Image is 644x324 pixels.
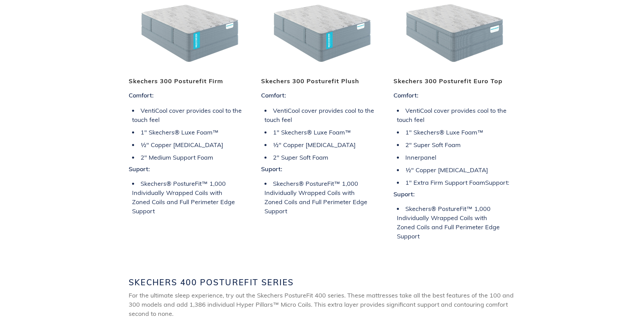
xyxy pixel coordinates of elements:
li: ½" Copper [MEDICAL_DATA] [132,140,247,149]
li: Skechers® PostureFit™ 1,000 Individually Wrapped Coils with Zoned Coils and Full Perimeter Edge S... [397,204,512,241]
li: VentiCool cover provides cool to the touch feel [264,106,380,124]
h3: Suport: [261,165,383,173]
li: 1" Skechers® Luxe Foam™ [397,128,512,137]
h3: Suport: [393,191,516,198]
li: VentiCool cover provides cool to the touch feel [397,106,512,124]
h2: Skechers 400 Posturefit Series [129,277,516,287]
li: 2" Medium Support Foam [132,153,247,162]
h3: Comfort: [261,88,383,101]
h3: Suport: [129,165,251,173]
li: 2" Super Soft Foam [264,153,380,162]
h3: Comfort: [393,88,516,101]
h3: Comfort: [129,88,251,101]
li: 1" Skechers® Luxe Foam™ [264,128,380,137]
span: For the ultimate sleep experience, try out the Skechers PostureFit 400 series. These mattresses t... [129,291,514,318]
li: Skechers® PostureFit™ 1,000 Individually Wrapped Coils with Zoned Coils and Full Perimeter Edge S... [264,179,380,216]
span: Skechers 300 Posturefit Firm [129,77,223,85]
li: ½" Copper [MEDICAL_DATA] [264,140,380,149]
span: Skechers 300 Posturefit Euro Top [393,77,502,85]
li: Innerpanel [397,153,512,162]
li: ½" Copper [MEDICAL_DATA] [397,165,512,175]
li: 1" Skechers® Luxe Foam™ [132,128,247,137]
li: 1" Extra Firm Support FoamSupport: [397,178,512,187]
li: Skechers® PostureFit™ 1,000 Individually Wrapped Coils with Zoned Coils and Full Perimeter Edge S... [132,179,247,216]
li: 2" Super Soft Foam [397,140,512,149]
li: VentiCool cover provides cool to the touch feel [132,106,247,124]
span: Skechers 300 Posturefit Plush [261,77,359,85]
